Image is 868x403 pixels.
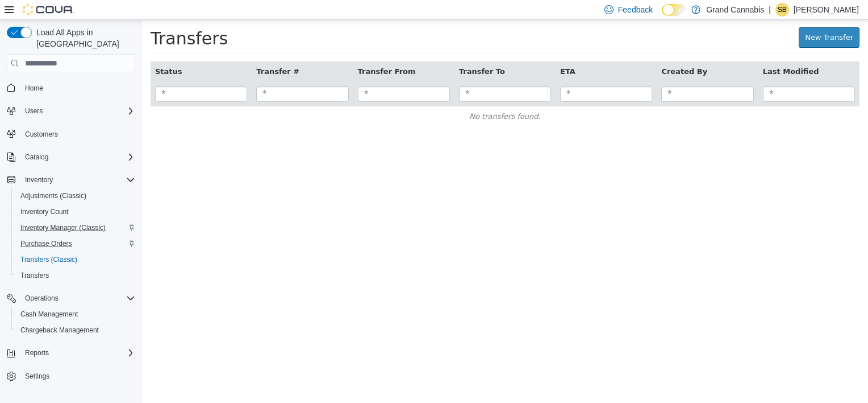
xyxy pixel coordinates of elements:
[20,207,69,216] span: Inventory Count
[25,372,49,381] span: Settings
[25,294,59,303] span: Operations
[20,291,135,305] span: Operations
[2,172,140,188] button: Inventory
[16,205,135,219] span: Inventory Count
[2,290,140,306] button: Operations
[418,46,436,57] button: ETA
[16,237,135,250] span: Purchase Orders
[2,368,140,384] button: Settings
[16,205,73,219] a: Inventory Count
[20,128,62,141] a: Customers
[16,189,135,203] span: Adjustments (Classic)
[20,369,135,383] span: Settings
[20,191,86,200] span: Adjustments (Classic)
[16,189,91,203] a: Adjustments (Classic)
[20,346,135,360] span: Reports
[25,130,58,139] span: Customers
[216,46,276,57] button: Transfer From
[20,310,78,319] span: Cash Management
[25,153,48,162] span: Catalog
[662,4,686,16] input: Dark Mode
[9,9,86,28] span: Transfers
[16,307,82,321] a: Cash Management
[11,268,140,283] button: Transfers
[327,92,398,101] span: No transfers found.
[621,46,679,57] button: Last Modified
[16,323,103,337] a: Chargeback Management
[16,237,77,250] a: Purchase Orders
[20,150,53,164] button: Catalog
[2,103,140,119] button: Users
[16,269,53,282] a: Transfers
[20,104,47,118] button: Users
[20,150,135,164] span: Catalog
[20,369,54,383] a: Settings
[20,239,72,248] span: Purchase Orders
[114,46,160,57] button: Transfer #
[25,106,43,116] span: Users
[778,3,787,17] span: SB
[11,220,140,236] button: Inventory Manager (Classic)
[769,3,771,17] p: |
[32,27,135,50] span: Load All Apps in [GEOGRAPHIC_DATA]
[20,173,135,187] span: Inventory
[317,46,365,57] button: Transfer To
[618,4,653,15] span: Feedback
[11,306,140,322] button: Cash Management
[20,326,99,335] span: Chargeback Management
[16,221,135,235] span: Inventory Manager (Classic)
[11,322,140,338] button: Chargeback Management
[16,307,135,321] span: Cash Management
[13,46,42,57] button: Status
[662,16,662,17] span: Dark Mode
[20,271,49,280] span: Transfers
[20,223,106,232] span: Inventory Manager (Classic)
[25,84,43,93] span: Home
[20,127,135,141] span: Customers
[11,236,140,252] button: Purchase Orders
[20,346,53,360] button: Reports
[11,204,140,220] button: Inventory Count
[16,323,135,337] span: Chargeback Management
[519,46,567,57] button: Created By
[2,345,140,361] button: Reports
[2,79,140,96] button: Home
[25,348,49,357] span: Reports
[20,81,48,95] a: Home
[23,4,74,15] img: Cova
[20,173,57,187] button: Inventory
[794,3,859,17] p: [PERSON_NAME]
[16,253,82,266] a: Transfers (Classic)
[16,221,110,235] a: Inventory Manager (Classic)
[11,188,140,204] button: Adjustments (Classic)
[706,3,764,17] p: Grand Cannabis
[2,149,140,165] button: Catalog
[20,104,135,118] span: Users
[20,255,77,264] span: Transfers (Classic)
[16,269,135,282] span: Transfers
[657,7,717,28] a: New Transfer
[2,126,140,142] button: Customers
[20,291,63,305] button: Operations
[16,253,135,266] span: Transfers (Classic)
[775,3,789,17] div: Samantha Bailey
[11,252,140,268] button: Transfers (Classic)
[25,175,53,184] span: Inventory
[20,80,135,94] span: Home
